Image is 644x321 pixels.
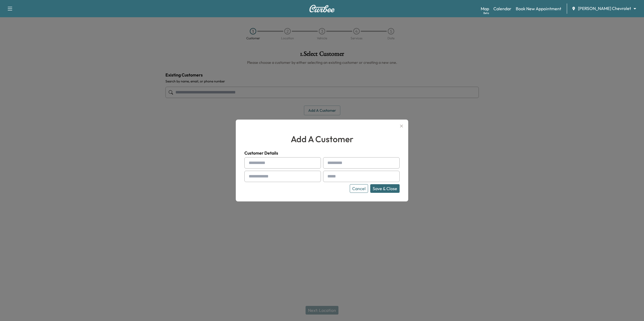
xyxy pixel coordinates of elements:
a: Book New Appointment [516,5,561,12]
button: Cancel [350,184,368,193]
a: MapBeta [481,5,489,12]
div: Beta [483,11,489,15]
span: [PERSON_NAME] Chevrolet [578,5,631,12]
h2: add a customer [244,132,400,145]
a: Calendar [493,5,511,12]
img: Curbee Logo [309,5,335,12]
h4: Customer Details [244,150,400,156]
button: Save & Close [370,184,400,193]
